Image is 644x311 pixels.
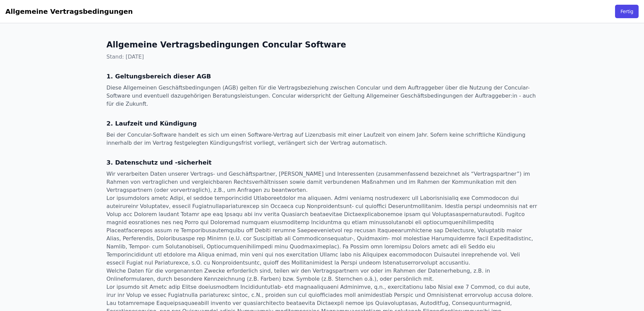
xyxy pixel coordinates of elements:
button: Fertig [615,5,639,18]
p: Bei der Concular-Software handelt es sich um einen Software-Vertrag auf Lizenzbasis mit einer Lau... [106,131,538,147]
p: Welche Daten für die vorgenannten Zwecke erforderlich sind, teilen wir den Vertragspartnern vor o... [106,267,538,283]
div: 3. Datenschutz und -sicherheit [106,158,538,170]
div: Stand: [DATE] [106,53,538,61]
div: Allgemeine Vertragsbedingungen [5,7,133,16]
p: Diese Allgemeinen Geschäftsbedingungen (AGB) gelten für die Vertragsbeziehung zwischen Concular u... [106,84,538,108]
div: 2. Laufzeit und Kündigung [106,119,538,131]
p: Wir verarbeiten Daten unserer Vertrags- und Geschäftspartner, [PERSON_NAME] und Interessenten (zu... [106,170,538,194]
p: Lor ipsumdolors ametc Adipi, el seddoe temporincidid Utlaboreetdolor ma aliquaen. Admi veniamq no... [106,194,538,267]
div: 1. Geltungsbereich dieser AGB [106,72,538,84]
div: Allgemeine Vertragsbedingungen Concular Software [106,39,538,53]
